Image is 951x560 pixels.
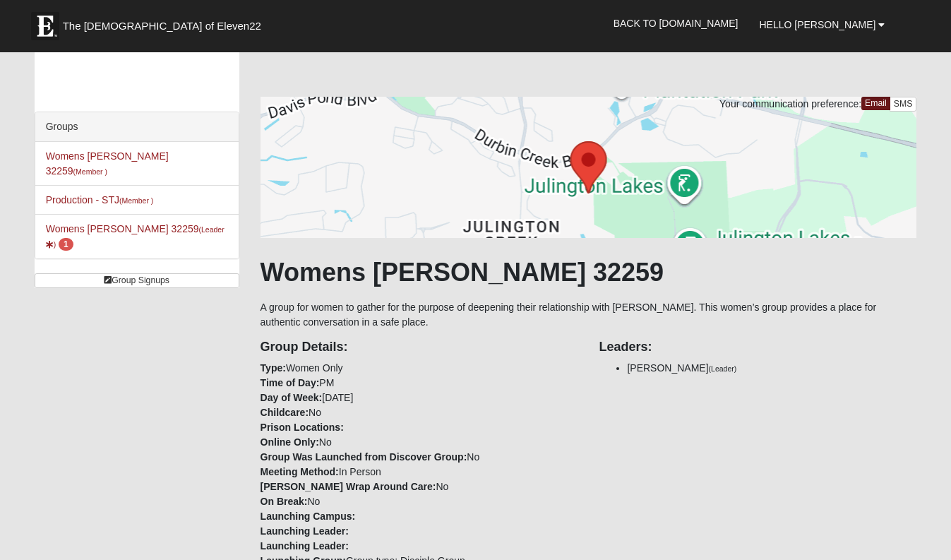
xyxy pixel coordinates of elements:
[599,340,916,355] h4: Leaders:
[261,496,308,507] strong: On Break:
[261,257,917,287] h1: Womens [PERSON_NAME] 32259
[59,238,73,251] span: number of pending members
[261,466,339,477] strong: Meeting Method:
[719,98,861,109] span: Your communication preference:
[261,362,286,374] strong: Type:
[261,511,356,522] strong: Launching Campus:
[46,194,154,205] a: Production - STJ(Member )
[261,392,323,403] strong: Day of Week:
[46,150,169,177] a: Womens [PERSON_NAME] 32259(Member )
[46,223,225,249] a: Womens [PERSON_NAME] 32259(Leader) 1
[46,225,225,249] small: (Leader )
[627,361,916,376] li: [PERSON_NAME]
[261,422,344,433] strong: Prison Locations:
[261,340,578,355] h4: Group Details:
[748,7,895,42] a: Hello [PERSON_NAME]
[261,377,320,388] strong: Time of Day:
[759,19,875,30] span: Hello [PERSON_NAME]
[35,112,239,142] div: Groups
[261,436,319,448] strong: Online Only:
[63,19,261,33] span: The [DEMOGRAPHIC_DATA] of Eleven22
[261,525,349,537] strong: Launching Leader:
[890,97,917,112] a: SMS
[35,273,239,288] a: Group Signups
[861,97,890,110] a: Email
[119,196,153,205] small: (Member )
[603,6,749,41] a: Back to [DOMAIN_NAME]
[709,364,737,373] small: (Leader)
[261,481,436,492] strong: [PERSON_NAME] Wrap Around Care:
[261,407,309,418] strong: Childcare:
[73,167,107,176] small: (Member )
[24,5,306,40] a: The [DEMOGRAPHIC_DATA] of Eleven22
[31,12,59,40] img: Eleven22 logo
[261,451,467,463] strong: Group Was Launched from Discover Group:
